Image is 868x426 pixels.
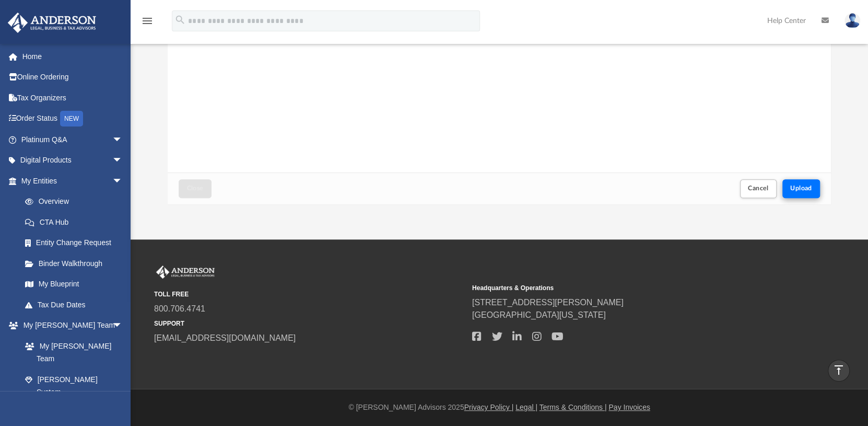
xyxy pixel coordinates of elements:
[15,274,133,295] a: My Blueprint
[15,253,138,274] a: Binder Walkthrough
[748,185,769,191] span: Cancel
[464,403,514,411] a: Privacy Policy |
[15,336,128,369] a: My [PERSON_NAME] Team
[7,315,133,336] a: My [PERSON_NAME] Teamarrow_drop_down
[472,298,624,307] a: [STREET_ADDRESS][PERSON_NAME]
[828,360,850,382] a: vertical_align_top
[174,14,186,26] i: search
[186,185,203,191] span: Close
[112,150,133,171] span: arrow_drop_down
[608,403,650,411] a: Pay Invoices
[154,319,465,328] small: SUPPORT
[7,108,138,130] a: Order StatusNEW
[15,294,138,315] a: Tax Due Dates
[154,333,296,342] a: [EMAIL_ADDRESS][DOMAIN_NAME]
[179,179,211,198] button: Close
[472,283,783,293] small: Headquarters & Operations
[782,179,820,198] button: Upload
[7,46,138,67] a: Home
[539,403,607,411] a: Terms & Conditions |
[7,87,138,108] a: Tax Organizers
[112,129,133,151] span: arrow_drop_down
[15,233,138,254] a: Entity Change Request
[844,13,860,28] img: User Pic
[15,212,138,233] a: CTA Hub
[472,310,606,319] a: [GEOGRAPHIC_DATA][US_STATE]
[60,111,83,126] div: NEW
[131,402,868,413] div: © [PERSON_NAME] Advisors 2025
[515,403,537,411] a: Legal |
[7,150,138,171] a: Digital Productsarrow_drop_down
[141,15,154,27] i: menu
[7,67,138,88] a: Online Ordering
[112,170,133,192] span: arrow_drop_down
[15,191,138,212] a: Overview
[790,185,812,191] span: Upload
[154,266,217,279] img: Anderson Advisors Platinum Portal
[154,290,465,299] small: TOLL FREE
[5,13,99,33] img: Anderson Advisors Platinum Portal
[7,129,138,150] a: Platinum Q&Aarrow_drop_down
[15,369,133,402] a: [PERSON_NAME] System
[740,179,777,198] button: Cancel
[112,315,133,337] span: arrow_drop_down
[7,170,138,191] a: My Entitiesarrow_drop_down
[154,304,205,313] a: 800.706.4741
[141,20,154,27] a: menu
[832,364,845,376] i: vertical_align_top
